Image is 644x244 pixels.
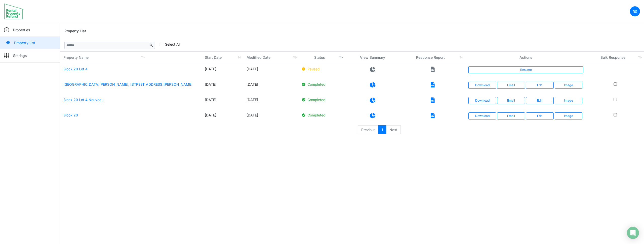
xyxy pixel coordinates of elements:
button: Image [555,112,582,119]
p: Completed [302,112,342,118]
th: Status: activate to sort column ascending [299,52,345,63]
button: Email [497,112,525,119]
th: Bulk Response: activate to sort column ascending [586,52,644,63]
a: Block 20 Lot 4 [63,67,88,71]
input: Sizing example input [64,42,148,49]
td: [DATE] [202,63,244,79]
a: Resume [468,66,583,73]
th: Modified Date: activate to sort column ascending [244,52,299,63]
a: Edit [526,112,554,119]
button: Email [497,97,525,104]
td: [DATE] [202,79,244,94]
button: Image [555,97,582,104]
button: Image [555,82,582,89]
a: Download [468,97,496,104]
h6: Property List [64,29,86,33]
a: Block 20 Lot 4 Nouveau [63,98,103,102]
a: RS [630,6,640,16]
td: [DATE] [244,109,299,125]
div: Open Intercom Messenger [627,227,639,239]
img: sidemenu_settings.png [4,53,9,58]
td: [DATE] [244,63,299,79]
p: Completed [302,82,342,87]
a: 1 [378,125,386,134]
th: Response Report: activate to sort column ascending [400,52,465,63]
button: Email [497,82,525,89]
a: Edit [526,97,554,104]
td: [DATE] [244,94,299,109]
p: Settings [13,53,27,58]
th: Actions [465,52,586,63]
a: Blcok 20 [63,113,78,117]
a: [GEOGRAPHIC_DATA][PERSON_NAME], [STREET_ADDRESS][PERSON_NAME] [63,82,192,86]
a: Edit [526,82,554,89]
th: Property Name: activate to sort column ascending [60,52,202,63]
td: [DATE] [244,79,299,94]
a: Download [468,82,496,89]
p: Completed [302,97,342,102]
td: [DATE] [202,94,244,109]
p: Properties [13,27,30,33]
img: sidemenu_properties.png [4,27,9,32]
label: Select All [165,42,180,47]
a: Download [468,112,496,119]
td: [DATE] [202,109,244,125]
img: spp logo [4,3,24,19]
th: View Summary [345,52,400,63]
p: RS [633,9,637,14]
th: Start Date: activate to sort column ascending [202,52,244,63]
p: Paused [302,66,342,72]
